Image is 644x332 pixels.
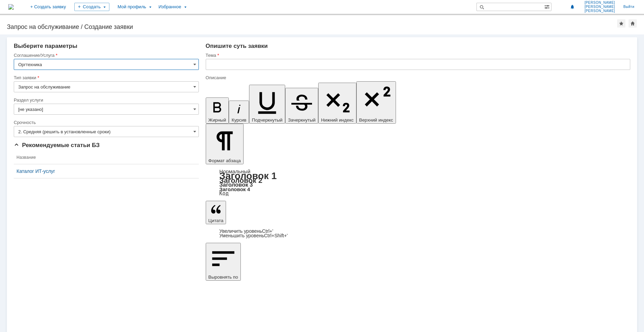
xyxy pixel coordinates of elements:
span: Жирный [208,117,226,123]
span: Опишите суть заявки [206,43,268,49]
a: Заголовок 3 [219,181,253,188]
a: Каталог ИТ-услуг [17,168,196,174]
div: Раздел услуги [14,98,197,102]
div: Соглашение/Услуга [14,53,197,58]
span: Расширенный поиск [544,3,551,10]
div: Цитата [206,229,630,238]
img: logo [8,4,14,10]
button: Жирный [206,97,229,124]
span: Курсив [232,117,246,123]
th: Название [14,151,199,164]
a: Decrease [219,233,288,238]
a: Заголовок 2 [219,176,262,184]
div: Тема [206,53,629,58]
span: [PERSON_NAME] [584,9,615,13]
span: Нижний индекс [321,117,354,123]
a: Перейти на домашнюю страницу [8,4,14,10]
a: Заголовок 4 [219,186,250,192]
div: Тип заявки [14,75,197,80]
button: Выровнять по [206,243,241,281]
a: Increase [219,228,273,234]
span: Ctrl+Shift+' [264,233,288,238]
span: [PERSON_NAME] [584,1,615,5]
button: Формат абзаца [206,124,244,164]
div: Описание [206,75,629,80]
span: Выберите параметры [14,43,77,49]
button: Подчеркнутый [249,85,285,124]
span: Зачеркнутый [288,117,315,123]
span: [PERSON_NAME] [584,5,615,9]
a: Нормальный [219,168,250,174]
span: Ctrl+' [262,228,273,234]
button: Нижний индекс [318,83,356,124]
span: Рекомендуемые статьи БЗ [14,142,100,148]
div: Срочность [14,120,197,125]
div: Формат абзаца [206,169,630,196]
button: Курсив [229,101,249,124]
div: Сделать домашней страницей [629,19,637,28]
button: Верхний индекс [356,81,396,124]
div: Создать [74,3,109,11]
span: Цитата [208,218,224,223]
span: Подчеркнутый [252,117,282,123]
button: Зачеркнутый [285,88,318,124]
div: Запрос на обслуживание / Создание заявки [7,23,617,30]
span: Верхний индекс [359,117,393,123]
span: Выровнять по [208,274,238,280]
div: Добавить в избранное [617,19,625,28]
button: Цитата [206,201,226,224]
span: Формат абзаца [208,158,241,163]
a: Заголовок 1 [219,170,277,181]
a: Код [219,190,229,197]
